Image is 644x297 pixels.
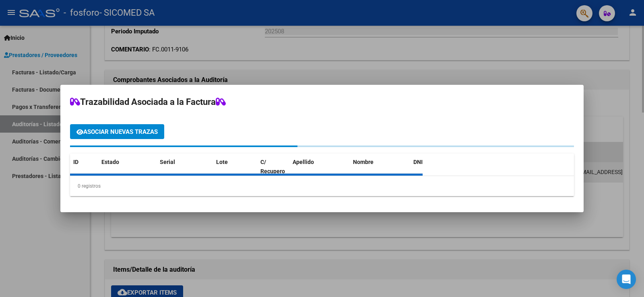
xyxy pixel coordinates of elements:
[83,128,158,135] span: Asociar nuevas trazas
[98,154,157,180] datatable-header-cell: Estado
[410,154,454,180] datatable-header-cell: DNI
[293,159,314,165] span: Apellido
[353,159,374,165] span: Nombre
[289,154,350,180] datatable-header-cell: Apellido
[157,154,213,180] datatable-header-cell: Serial
[257,154,289,180] datatable-header-cell: C/ Recupero
[73,159,78,165] span: ID
[160,159,175,165] span: Serial
[216,159,228,165] span: Lote
[213,154,257,180] datatable-header-cell: Lote
[260,159,285,174] span: C/ Recupero
[70,124,164,139] button: Asociar nuevas trazas
[70,176,574,196] div: 0 registros
[70,94,574,110] h2: Trazabilidad Asociada a la Factura
[413,159,423,165] span: DNI
[617,270,636,289] div: Open Intercom Messenger
[350,154,410,180] datatable-header-cell: Nombre
[101,159,119,165] span: Estado
[70,154,98,180] datatable-header-cell: ID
